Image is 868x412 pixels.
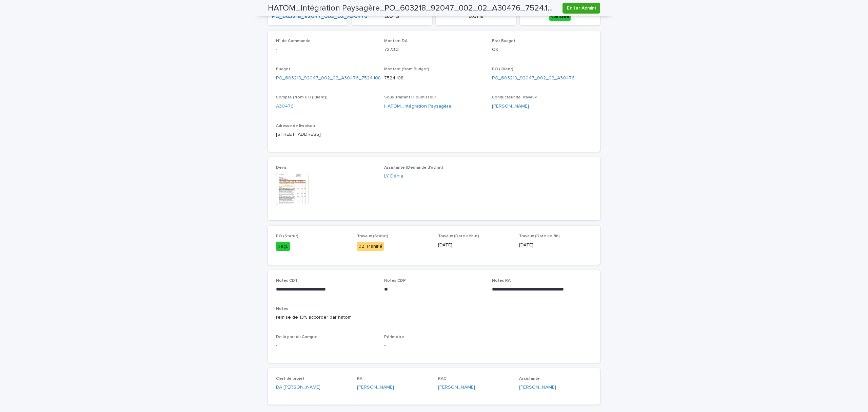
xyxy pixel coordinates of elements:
[276,234,298,238] span: PO (Statut)
[438,242,511,249] p: [DATE]
[519,234,560,238] span: Travaux (Date de fin)
[276,279,298,283] span: Notes CDT
[268,3,557,13] h2: HATOM_Intégration Paysagère_PO_603218_92047_002_02_A30476_7524.108_7273.3
[492,279,511,283] span: Notes RA
[272,13,368,20] a: PO_603218_92047_002_02_A30476
[276,314,592,321] p: remise de 13% accorder par hatom
[438,234,479,238] span: Travaux (Date début)
[276,384,320,391] a: DA [PERSON_NAME]
[492,46,592,53] p: Ok
[438,384,475,391] a: [PERSON_NAME]
[276,103,294,110] a: A30476
[492,39,515,43] span: Etat Budget
[492,95,537,99] span: Conducteur de Travaux
[549,12,571,21] div: Validée
[438,377,446,381] span: RAC
[356,13,429,20] p: 5.01 %
[276,75,381,82] a: PO_603218_92047_002_02_A30476_7524.108
[357,242,384,251] div: 02_Planifié
[384,166,443,170] span: Assistante (Demande d'achat)
[384,173,403,180] a: LY Déhia
[384,335,404,339] span: Périmètre
[357,234,388,238] span: Travaux (Statut)
[440,13,512,20] p: 5.01 %
[276,307,288,311] span: Notes
[384,39,408,43] span: Montant DA
[384,342,484,349] p: -
[384,95,436,99] span: Sous Traitant | Fournisseur
[276,377,304,381] span: Chef de projet
[492,67,513,71] span: PO (Client)
[492,75,575,82] a: PO_603218_92047_002_02_A30476
[276,242,290,251] div: Reçu
[563,3,600,14] button: Editer Admini
[567,5,596,12] span: Editer Admini
[357,377,362,381] span: RA
[276,46,376,53] p: -
[384,103,452,110] a: HATOM_Intégration Paysagère
[519,377,540,381] span: Assistante
[276,67,290,71] span: Budget
[276,131,376,138] p: [STREET_ADDRESS]
[384,75,484,82] p: 7524.108
[276,124,315,128] span: Adresse de livraison
[357,384,394,391] a: [PERSON_NAME]
[384,279,406,283] span: Notes CDP
[519,242,592,249] p: [DATE]
[384,46,484,53] p: 7273.3
[492,103,529,110] a: [PERSON_NAME]
[384,67,429,71] span: Montant (from Budget)
[276,39,311,43] span: N° de Commande
[276,95,328,99] span: Compte (from PO (Client))
[276,335,318,339] span: De la part du Compte
[276,166,287,170] span: Devis
[519,384,556,391] a: [PERSON_NAME]
[276,342,376,349] p: -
